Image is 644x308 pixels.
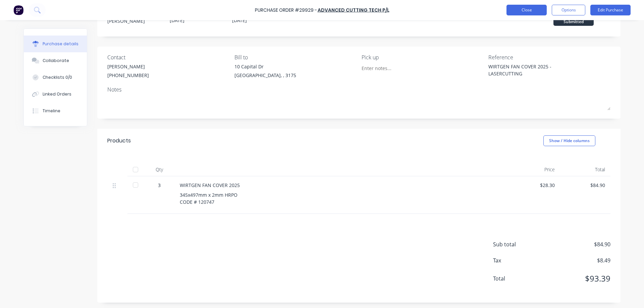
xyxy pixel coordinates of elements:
[180,182,504,189] div: WIRTGEN FAN COVER 2025
[24,36,87,52] button: Purchase details
[107,53,229,61] div: Contact
[150,182,169,189] div: 3
[24,52,87,69] button: Collaborate
[510,163,560,176] div: Price
[43,108,60,114] div: Timeline
[107,63,149,70] div: [PERSON_NAME]
[506,5,547,15] button: Close
[553,17,594,26] div: Submitted
[180,191,504,205] div: 345x497mm x 2mm HRPO CODE # 120747
[255,7,317,14] div: Purchase Order #29929 -
[362,63,423,73] input: Enter notes...
[43,41,78,47] div: Purchase details
[107,72,149,79] div: [PHONE_NUMBER]
[566,182,605,189] div: $84.90
[24,69,87,86] button: Checklists 0/0
[515,182,555,189] div: $28.30
[13,5,23,15] img: Factory
[107,137,131,145] div: Products
[234,53,357,61] div: Bill to
[107,17,164,24] div: [PERSON_NAME]
[43,58,69,64] div: Collaborate
[488,63,572,78] textarea: WIRTGEN FAN COVER 2025 - LASERCUTTING
[488,53,610,61] div: Reference
[543,135,595,146] button: Show / Hide columns
[493,256,543,264] span: Tax
[493,274,543,283] span: Total
[24,86,87,103] button: Linked Orders
[234,72,296,79] div: [GEOGRAPHIC_DATA], , 3175
[318,7,389,13] a: ADVANCED CUTTING TECH P/L
[543,240,610,248] span: $84.90
[552,5,585,15] button: Options
[43,74,72,80] div: Checklists 0/0
[43,91,71,97] div: Linked Orders
[560,163,610,176] div: Total
[24,103,87,119] button: Timeline
[234,63,296,70] div: 10 Capital Dr
[493,240,543,248] span: Sub total
[107,85,610,94] div: Notes
[144,163,174,176] div: Qty
[362,53,484,61] div: Pick up
[543,256,610,264] span: $8.49
[543,272,610,285] span: $93.39
[590,5,631,15] button: Edit Purchase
